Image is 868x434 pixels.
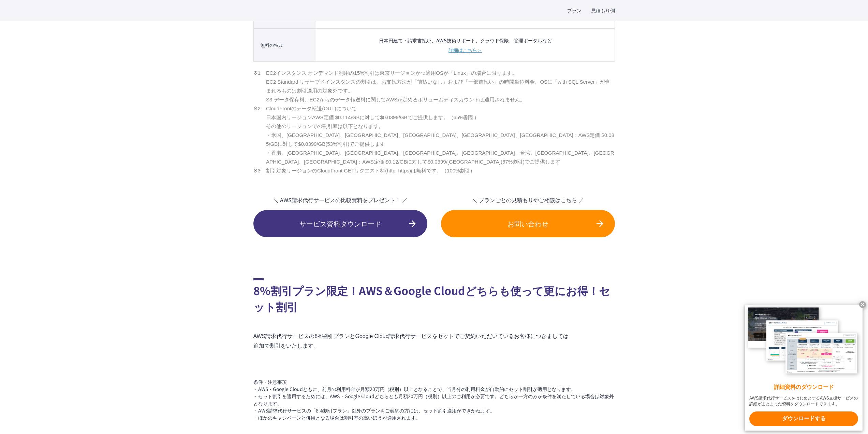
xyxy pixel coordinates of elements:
li: 割引対象リージョンのCloudFront GETリクエスト料(http, https)は無料です。（100%割引） [253,166,615,175]
span: サービス資料ダウンロード [253,219,427,229]
em: ＼ AWS請求代行サービスの比較資料をプレゼント！ ／ [253,196,427,204]
th: 無料の特典 [253,28,316,61]
a: 見積もり例 [591,7,615,14]
li: ・AWS請求代行サービスの「8%割引プラン」以外のプランをご契約の方には、セット割引適用ができかねます。 [253,407,615,414]
x-t: 詳細資料のダウンロード [749,383,858,391]
x-t: AWS請求代行サービスをはじめとするAWS支援サービスの詳細がまとまった資料をダウンロードできます。 [749,395,858,407]
a: 詳細はこちら＞ [448,45,482,55]
a: プラン [567,7,582,14]
li: ・ほかのキャンペーンと併用となる場合は割引率の高いほうが適用されます。 [253,414,615,421]
a: サービス資料ダウンロード [253,210,427,237]
a: 詳細資料のダウンロード AWS請求代行サービスをはじめとするAWS支援サービスの詳細がまとまった資料をダウンロードできます。 ダウンロードする [745,305,863,431]
x-t: ダウンロードする [749,411,858,426]
td: 日本円建て・請求書払い、AWS技術サポート、クラウド保険、管理ポータルなど [316,28,615,61]
li: ・AWS・Google Cloudともに、前月の利用料金が月額20万円（税別）以上となることで、当月分の利用料金が自動的にセット割引が適用となります。 [253,386,615,393]
li: EC2インスタンス オンデマンド利用の15%割引は東京リージョンかつ適用OSが「Linux」の場合に限ります。 EC2 Standard リザーブドインスタンスの割引は、お支払方法が「前払いなし... [253,69,615,104]
h2: 8%割引プラン限定！AWS＆Google Cloudどちらも使って更にお得！セット割引 [253,278,615,314]
li: CloudFrontのデータ転送(OUT)について 日本国内リージョンAWS定価 $0.114/GBに対して$0.0399/GBでご提供します。（65%割引） その他のリージョンでの割引率は以下... [253,104,615,166]
span: お問い合わせ [441,219,615,229]
a: お問い合わせ [441,210,615,237]
li: ・セット割引を適用するためには、AWS・Google Cloudどちらとも月額20万円（税別）以上のご利用が必要です。どちらか一方のみが条件を満たしている場合は対象外となります。 [253,393,615,407]
p: 条件・注意事項 [253,378,615,386]
em: ＼ プランごとの見積もりやご相談はこちら ／ [441,196,615,204]
p: AWS請求代行サービスの8%割引プランとGoogle Cloud請求代行サービスをセットでご契約いただいているお客様につきましては 追加で割引をいたします。 [253,332,615,351]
